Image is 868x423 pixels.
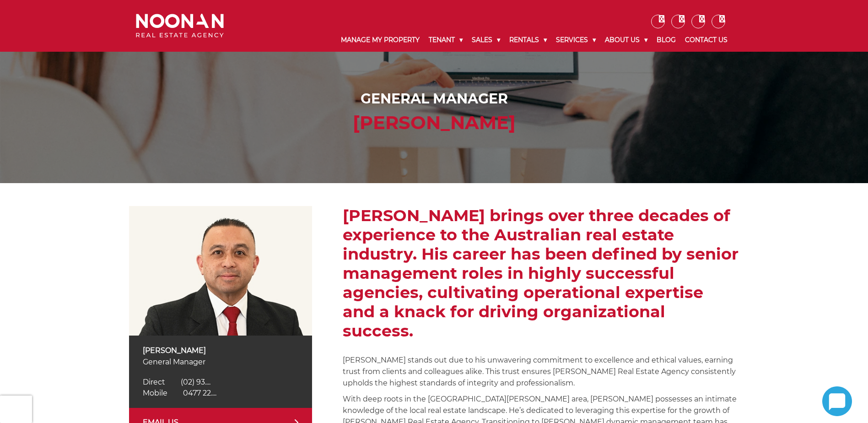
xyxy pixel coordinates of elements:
span: (02) 93.... [181,378,210,386]
a: Blog [652,28,680,52]
img: Martin Reyes [129,206,312,336]
h2: [PERSON_NAME] [138,112,730,134]
span: Direct [143,378,165,386]
span: 0477 22.... [183,389,216,397]
a: Services [551,28,600,52]
h2: [PERSON_NAME] brings over three decades of experience to the Australian real estate industry. His... [343,206,739,341]
a: Tenant [424,28,467,52]
img: Noonan Real Estate Agency [136,14,224,38]
p: [PERSON_NAME] [143,345,298,356]
a: Click to reveal phone number [143,378,210,386]
p: [PERSON_NAME] stands out due to his unwavering commitment to excellence and ethical values, earni... [343,354,739,389]
a: Sales [467,28,505,52]
a: Click to reveal phone number [143,389,216,397]
a: Manage My Property [336,28,424,52]
a: Contact Us [680,28,732,52]
a: About Us [600,28,652,52]
a: Rentals [505,28,551,52]
h1: General Manager [138,91,730,107]
span: Mobile [143,389,167,397]
p: General Manager [143,356,298,368]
